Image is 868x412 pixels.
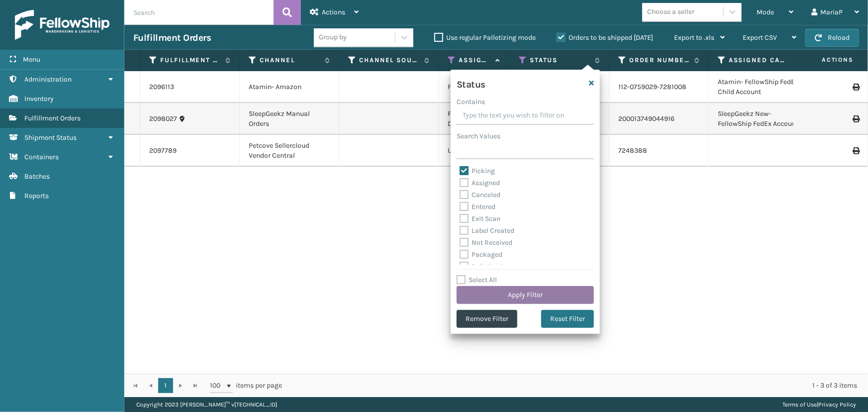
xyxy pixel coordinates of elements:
[460,226,514,235] label: Label Created
[240,135,339,167] td: Petcove Sellercloud Vendor Central
[210,381,225,391] span: 100
[322,8,345,16] span: Actions
[24,75,72,84] span: Administration
[460,203,495,211] label: Entered
[790,52,860,68] span: Actions
[530,56,590,65] label: Status
[729,56,789,65] label: Assigned Carrier
[460,167,495,175] label: Picking
[629,56,689,65] label: Order Number
[818,401,856,408] a: Privacy Policy
[460,262,502,271] label: Palletized
[541,310,594,328] button: Reset Filter
[460,238,512,247] label: Not Received
[457,310,517,328] button: Remove Filter
[15,10,109,40] img: logo
[460,179,500,187] label: Assigned
[457,107,594,125] input: Type the text you wish to filter on
[23,55,40,64] span: Menu
[149,146,177,156] a: 2097789
[24,133,77,142] span: Shipment Status
[609,103,709,135] td: 200013749044916
[460,191,500,199] label: Canceled
[674,33,714,42] span: Export to .xls
[459,56,490,65] label: Assigned Carrier Service
[609,71,709,103] td: 112-0759029-7281008
[359,56,419,65] label: Channel Source
[457,76,485,91] h4: Status
[647,7,694,17] div: Choose a seller
[557,33,653,42] label: Orders to be shipped [DATE]
[757,8,774,16] span: Mode
[160,56,220,65] label: Fulfillment Order Id
[149,82,174,92] a: 2096113
[319,32,347,43] div: Group by
[457,276,497,284] label: Select All
[240,103,339,135] td: SleepGeekz Manual Orders
[460,250,502,259] label: Packaged
[439,103,510,135] td: FedEx Home Delivery
[457,286,594,304] button: Apply Filter
[805,29,859,47] button: Reload
[296,381,857,391] div: 1 - 3 of 3 items
[24,95,54,103] span: Inventory
[457,97,485,107] label: Contains
[24,114,81,122] span: Fulfillment Orders
[782,397,856,412] div: |
[439,71,510,103] td: FedEx Ground
[460,214,500,223] label: Exit Scan
[709,103,808,135] td: SleepGeekz New-FellowShip FedEx Account
[133,32,211,44] h3: Fulfillment Orders
[260,56,320,65] label: Channel
[709,71,808,103] td: Atamin- FellowShip FedEx Child Account
[609,135,709,167] td: 7248388
[853,147,859,154] i: Print Label
[434,33,536,42] label: Use regular Palletizing mode
[24,172,50,181] span: Batches
[457,131,500,141] label: Search Values
[136,397,277,412] p: Copyright 2023 [PERSON_NAME]™ v [TECHNICAL_ID]
[853,115,859,122] i: Print Label
[149,114,177,124] a: 2098027
[158,378,173,393] a: 1
[853,84,859,91] i: Print Label
[439,135,510,167] td: UPS Ground
[210,378,283,393] span: items per page
[743,33,777,42] span: Export CSV
[24,153,59,161] span: Containers
[240,71,339,103] td: Atamin- Amazon
[24,192,49,200] span: Reports
[782,401,817,408] a: Terms of Use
